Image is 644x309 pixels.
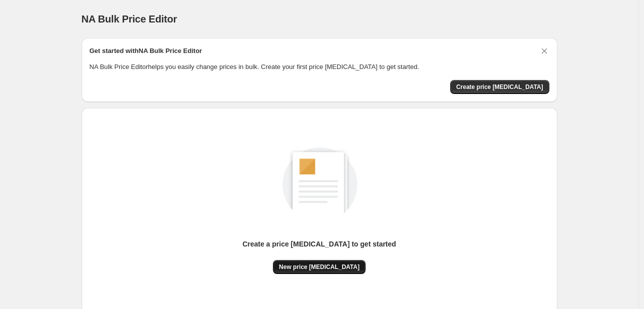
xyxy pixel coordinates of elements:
[279,263,360,271] span: New price [MEDICAL_DATA]
[82,13,177,24] span: NA Bulk Price Editor
[456,83,543,91] span: Create price [MEDICAL_DATA]
[90,46,202,56] h2: Get started with NA Bulk Price Editor
[90,62,549,72] p: NA Bulk Price Editor helps you easily change prices in bulk. Create your first price [MEDICAL_DAT...
[242,239,396,249] p: Create a price [MEDICAL_DATA] to get started
[273,260,366,274] button: New price [MEDICAL_DATA]
[539,46,549,56] button: Dismiss card
[450,80,549,94] button: Create price change job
